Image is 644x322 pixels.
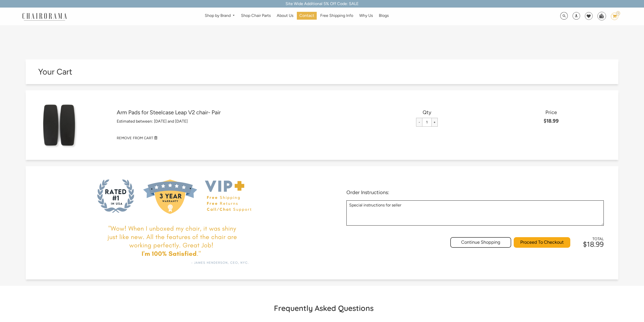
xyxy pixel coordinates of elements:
[357,12,375,20] a: Why Us
[514,237,570,248] input: Proceed To Checkout
[117,119,188,124] span: Estimated between: [DATE] and [DATE]
[376,12,391,20] a: Blogs
[299,13,314,18] span: Contact
[19,12,70,21] img: chairorama
[379,13,389,18] span: Blogs
[346,189,604,195] p: Order Instructions:
[274,12,296,20] a: About Us
[365,109,489,115] h3: Qty
[198,303,450,313] h2: Frequently Asked Questions
[318,12,356,20] a: Free Shipping Info
[320,13,353,18] span: Free Shipping Info
[238,12,273,20] a: Shop Chair Parts
[607,13,618,20] a: 1
[202,12,238,20] a: Shop by Brand
[583,240,604,248] span: $18.99
[34,100,84,150] img: Arm Pads for Steelcase Leap V2 chair- Pair
[450,237,511,248] div: Continue Shopping
[117,135,613,141] a: REMOVE FROM CART
[38,67,322,77] h1: Your Cart
[277,13,293,18] span: About Us
[117,109,365,116] a: Arm Pads for Steelcase Leap V2 chair- Pair
[616,11,620,16] div: 1
[598,12,606,20] img: WhatsApp_Image_2024-07-12_at_16.23.01.webp
[544,118,559,124] span: $18.99
[489,109,613,115] h3: Price
[431,118,438,127] input: +
[117,136,153,140] small: REMOVE FROM CART
[416,118,422,127] input: -
[241,13,271,18] span: Shop Chair Parts
[359,13,373,18] span: Why Us
[91,12,502,21] nav: DesktopNavigation
[297,12,317,20] a: Contact
[580,237,604,241] span: TOTAL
